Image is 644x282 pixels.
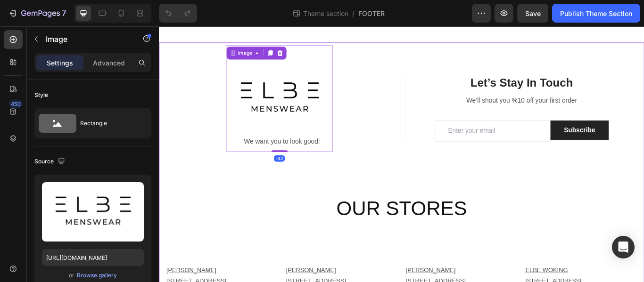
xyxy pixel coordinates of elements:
[77,271,117,280] div: Browse gallery
[46,33,126,45] p: Image
[76,271,117,280] button: Browse gallery
[159,26,644,282] iframe: Design area
[525,9,541,17] span: Save
[288,57,558,74] p: Let’s Stay In Touch
[358,8,385,18] span: FOOTER
[42,182,144,242] img: preview-image
[93,58,125,68] p: Advanced
[4,4,70,23] button: 7
[206,200,359,225] span: OUR STORES
[62,8,66,19] p: 7
[9,100,23,108] div: 450
[322,110,457,135] input: Enter your email
[301,8,350,18] span: Theme section
[47,58,73,68] p: Settings
[80,113,138,134] div: Rectangle
[34,91,48,99] div: Style
[552,4,640,23] button: Publish Theme Section
[352,8,355,18] span: /
[34,155,67,168] div: Source
[288,80,558,94] p: We’ll shout you %10 off your first order
[456,110,524,132] button: Subscribe
[42,249,144,266] input: https://example.com/image.jpg
[159,4,197,23] div: Undo/Redo
[472,115,508,127] div: Subscribe
[517,4,548,23] button: Save
[69,270,74,281] span: or
[612,236,635,258] div: Open Intercom Messenger
[560,8,632,18] div: Publish Theme Section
